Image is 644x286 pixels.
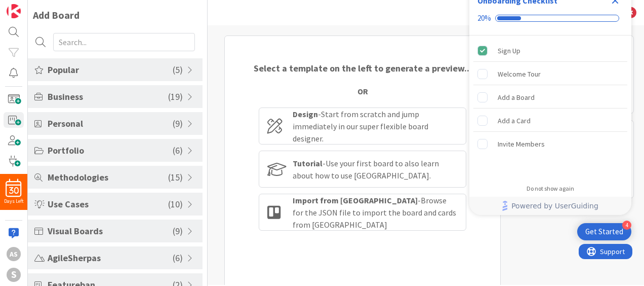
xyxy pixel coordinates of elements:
img: Visit kanbanzone.com [7,4,21,18]
b: Tutorial [293,158,323,168]
div: Add a Board [498,91,535,103]
div: Sign Up [498,45,520,57]
div: Invite Members [498,138,545,150]
span: Powered by UserGuiding [511,200,598,212]
div: - Browse for the JSON file to import the board and cards from [GEOGRAPHIC_DATA] [293,194,458,231]
div: Checklist items [469,35,631,178]
div: - Use your first board to also learn about how to use [GEOGRAPHIC_DATA]. [293,157,458,182]
span: ( 5 ) [173,63,183,77]
div: AS [7,247,21,261]
b: Import from [GEOGRAPHIC_DATA] [293,195,418,205]
div: Footer [469,197,631,215]
div: Checklist progress: 20% [477,14,623,23]
div: Welcome Tour is incomplete. [473,63,627,85]
span: ( 9 ) [173,224,183,238]
span: ( 15 ) [168,170,183,184]
a: Powered by UserGuiding [474,197,626,215]
div: S [7,268,21,282]
span: Methodologies [48,170,168,184]
div: Add a Card is incomplete. [473,110,627,132]
div: OR [357,85,368,97]
input: Search... [53,33,195,51]
span: ( 9 ) [173,117,183,130]
span: Support [21,2,46,14]
div: - Start from scratch and jump immediately in our super flexible board designer. [293,108,458,145]
div: Get Started [585,227,623,237]
div: Add a Card [498,115,531,127]
span: 30 [9,187,19,194]
b: Design [293,109,318,119]
span: Personal [48,117,173,130]
div: Open Get Started checklist, remaining modules: 4 [577,223,631,240]
div: 20% [477,14,491,23]
div: 4 [622,221,631,230]
div: Invite Members is incomplete. [473,133,627,155]
div: Select a template on the left to generate a preview... [254,61,472,75]
span: Business [48,90,168,103]
span: ( 10 ) [168,197,183,211]
span: Visual Boards [48,224,173,238]
span: AgileSherpas [48,251,173,265]
div: Sign Up is complete. [473,40,627,62]
div: Add Board [33,8,79,23]
span: Portfolio [48,144,173,157]
span: ( 19 ) [168,90,183,103]
div: Welcome Tour [498,68,541,80]
span: ( 6 ) [173,144,183,157]
span: Popular [48,63,173,77]
div: Do not show again [527,185,574,193]
span: ( 6 ) [173,251,183,265]
div: Add a Board is incomplete. [473,86,627,109]
span: Use Cases [48,197,168,211]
